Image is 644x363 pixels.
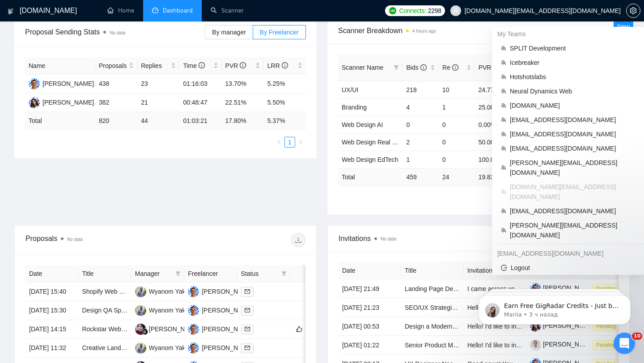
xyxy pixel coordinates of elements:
[82,307,305,314] a: Design QA Specialist: Catch Every Pixel Mismatch Between Figma and Webflow
[260,29,299,36] span: By Freelancer
[475,116,511,133] td: 0.00%
[401,298,464,317] td: SEO/UX Strategist/Designer Needed for Multiple Services Company
[464,262,526,279] th: Invitation Letter
[285,137,295,147] a: 1
[342,121,383,128] a: Web Design AI
[18,209,81,219] span: Поиск по статьям
[442,64,458,71] span: Re
[501,263,635,273] span: Logout
[136,301,162,308] span: Помощь
[25,57,95,75] th: Name
[245,289,250,294] span: mail
[188,325,253,332] a: IZ[PERSON_NAME]
[202,305,253,315] div: [PERSON_NAME]
[82,344,196,351] a: Creative Landing Page Designer Needed
[399,6,426,16] span: Connects:
[401,262,464,279] th: Title
[15,301,45,308] span: Главная
[501,131,506,137] span: team
[18,179,150,189] div: Задать вопрос
[95,57,137,75] th: Proposals
[274,137,284,148] button: left
[84,301,95,308] span: Чат
[492,246,644,261] div: vladyslavsharahov@gmail.com
[78,320,131,339] td: Rockstar Webflow Developer Needed – Ongoing Projects
[137,75,179,93] td: 23
[339,233,619,244] span: Invitations
[501,103,506,108] span: team
[593,341,623,348] a: Pending
[510,158,635,177] span: [PERSON_NAME][EMAIL_ADDRESS][DOMAIN_NAME]
[9,134,169,167] div: Profile image for Nazarудалил Вас из 3 команд, поскажите, если проблемы с логином все еще будутNa...
[617,23,630,30] span: New
[241,269,278,279] span: Status
[188,287,253,295] a: IZ[PERSON_NAME]
[510,58,635,68] span: Icebreaker
[211,7,244,14] a: searchScanner
[510,101,635,110] span: [DOMAIN_NAME]
[135,306,187,313] a: WYWyanom Yaki
[501,208,506,214] span: team
[402,133,439,151] td: 2
[13,252,166,278] div: 🔠 GigRadar Search Syntax: Query Operators for Optimized Job Searches
[135,269,172,279] span: Manager
[96,14,114,32] img: Profile image for Oleksandr
[475,133,511,151] td: 50.00%
[163,7,193,14] span: Dashboard
[29,78,40,89] img: IZ
[406,64,426,71] span: Bids
[284,137,295,148] li: 1
[179,112,221,130] td: 01:03:21
[298,139,303,145] span: right
[174,267,182,280] span: filter
[184,265,237,283] th: Freelancer
[626,7,640,14] a: setting
[402,116,439,133] td: 0
[18,141,36,159] img: Profile image for Nazar
[501,60,506,65] span: team
[420,64,427,71] span: info-circle
[264,93,306,112] td: 5.50%
[402,98,439,116] td: 4
[501,46,506,51] span: team
[135,344,187,351] a: WYWyanom Yaki
[18,17,32,31] img: logo
[135,342,146,354] img: WY
[149,343,187,353] div: Wyanom Yaki
[264,75,306,93] td: 5.25%
[183,62,204,69] span: Time
[282,62,288,68] span: info-circle
[627,7,640,14] span: setting
[141,61,169,71] span: Replies
[501,189,506,194] span: team
[67,237,83,242] span: No data
[342,86,358,93] a: UX/UI
[137,57,179,75] th: Replies
[510,72,635,82] span: Hotshotslabs
[149,324,200,334] div: [PERSON_NAME]
[626,4,640,18] button: setting
[135,305,146,316] img: WY
[25,26,205,38] span: Proposal Sending Stats
[199,62,205,68] span: info-circle
[439,81,475,98] td: 10
[276,139,282,145] span: left
[394,65,399,70] span: filter
[342,64,383,71] span: Scanner Name
[175,271,181,276] span: filter
[439,151,475,168] td: 0
[18,256,150,274] div: 🔠 GigRadar Search Syntax: Query Operators for Optimized Job Searches
[510,86,635,96] span: Neural Dynamics Web
[25,233,165,247] div: Proposals
[264,112,306,130] td: 5.37 %
[202,324,253,334] div: [PERSON_NAME]
[401,279,464,298] td: Landing Page Designer (Figma + Webflow)
[614,333,635,354] iframe: To enrich screen reader interactions, please activate Accessibility in Grammarly extension settings
[25,339,78,358] td: [DATE] 11:32
[530,339,541,350] img: c1q_ILbuvyM8h4-itf9xl5aQVAStkKNj_sOBvCYAdtd3aF_CWrbCYa5uop-BleXgh3
[107,7,134,14] a: homeHome
[78,283,131,301] td: Shopify Web Developer and Webmaster Automotive Experience Needed
[492,27,644,41] div: My Teams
